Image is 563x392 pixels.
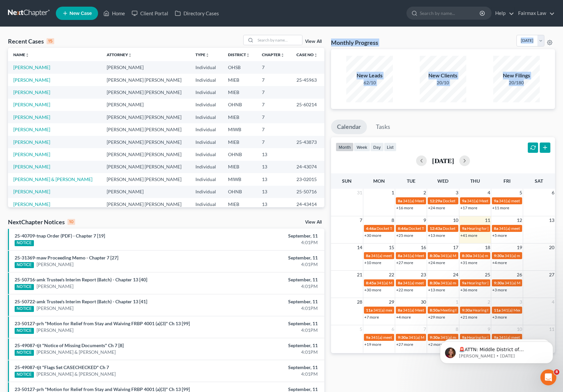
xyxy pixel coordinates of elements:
a: 25-49087-tjt "Notice of Missing Documents" Ch 7 [8] [15,343,124,348]
td: 13 [257,198,291,210]
span: 8a [398,198,402,203]
span: 8 [455,325,459,333]
a: +17 more [460,205,477,210]
span: 341(a) Meeting for [PERSON_NAME] [377,280,441,285]
a: 25-31369-maw Proceeding Memo - Chapter 7 [27] [15,255,118,260]
div: NOTICE [15,284,34,290]
span: 9:30a [494,253,504,258]
a: 25-49087-tjt "Flags Set CASECHECKED" Ch 7 [15,364,109,370]
td: 13 [257,173,291,185]
td: [PERSON_NAME] [PERSON_NAME] [101,123,190,136]
h2: [DATE] [432,157,454,164]
a: [PERSON_NAME] & [PERSON_NAME] [13,176,92,182]
span: 8:50a [430,308,440,313]
span: 8:30a [462,253,472,258]
td: [PERSON_NAME] [PERSON_NAME] [101,198,190,210]
span: 13 [548,216,555,224]
a: [PERSON_NAME] [37,261,73,268]
span: 7 [423,325,427,333]
span: 8 [391,216,395,224]
span: 15 [388,244,395,251]
a: +30 more [364,233,381,238]
td: 13 [257,161,291,173]
span: 11 [548,325,555,333]
a: +4 more [492,260,507,265]
span: 8:44a [398,226,408,231]
div: 20/10 [420,79,466,86]
td: [PERSON_NAME] [PERSON_NAME] [101,173,190,185]
span: 9:30a [398,335,408,340]
a: 25-40709-tnap Order (PDF) - Chapter 7 [19] [15,233,105,239]
button: week [354,143,370,151]
a: +3 more [492,315,507,320]
i: unfold_more [246,53,250,57]
td: 25-50716 [291,186,324,198]
a: +31 more [460,260,477,265]
a: Help [492,7,514,19]
div: 10 [67,219,75,225]
span: Fri [504,178,510,184]
div: 4:01PM [221,239,318,246]
a: Home [100,7,128,19]
span: Hearing for [PERSON_NAME] [473,308,524,313]
a: +21 more [460,315,477,320]
button: list [384,143,396,151]
a: Fairmax Law [515,7,555,19]
span: 9a [462,198,466,203]
span: 12 [516,216,523,224]
td: MIEB [223,136,257,148]
td: 7 [257,111,291,123]
span: 8 [554,369,559,375]
td: Individual [190,86,223,98]
td: Individual [190,136,223,148]
span: 341(a) meeting for [PERSON_NAME] & [PERSON_NAME] [371,253,470,258]
span: 2 [487,298,491,306]
a: [PERSON_NAME] [13,127,50,132]
span: Sun [342,178,352,184]
span: 341(a) meeting for [PERSON_NAME] [499,198,563,203]
iframe: Intercom live chat [540,369,556,385]
span: 8a [494,226,498,231]
a: [PERSON_NAME] [37,327,73,334]
span: Docket Text: for [PERSON_NAME] [443,198,502,203]
td: Individual [190,74,223,86]
span: Thu [470,178,480,184]
div: September, 11 [221,276,318,283]
div: New Leads [346,72,393,79]
td: 7 [257,74,291,86]
td: Individual [190,173,223,185]
td: MIEB [223,86,257,98]
a: +29 more [428,315,445,320]
span: 9a [462,226,466,231]
td: [PERSON_NAME] [PERSON_NAME] [101,111,190,123]
div: NOTICE [15,240,34,246]
i: unfold_more [205,53,209,57]
td: 13 [257,186,291,198]
td: 23-02015 [291,173,324,185]
a: Nameunfold_more [13,52,29,57]
span: 30 [420,298,427,306]
span: 341(a) meeting for [PERSON_NAME] [473,253,537,258]
input: Search by name... [256,35,302,45]
div: 62/10 [346,79,393,86]
span: 7 [359,216,363,224]
span: 341(a) meeting for [PERSON_NAME] [499,226,563,231]
a: [PERSON_NAME] [13,201,50,207]
span: 20 [548,244,555,251]
span: Sat [535,178,543,184]
a: Case Nounfold_more [296,52,318,57]
td: OHSB [223,61,257,73]
span: 341(a) Meeting for [PERSON_NAME] [403,198,467,203]
a: Districtunfold_more [228,52,250,57]
a: Chapterunfold_more [262,52,284,57]
i: unfold_more [128,53,132,57]
td: 24-43414 [291,198,324,210]
div: September, 11 [221,364,318,371]
div: 4:01PM [221,305,318,312]
td: [PERSON_NAME] [101,61,190,73]
a: 23-50127-prh "Motion for Relief from Stay and Waiving FRBP 4001 (a)(3)" Ch 13 [99] [15,321,190,326]
span: Mon [373,178,385,184]
td: Individual [190,99,223,111]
